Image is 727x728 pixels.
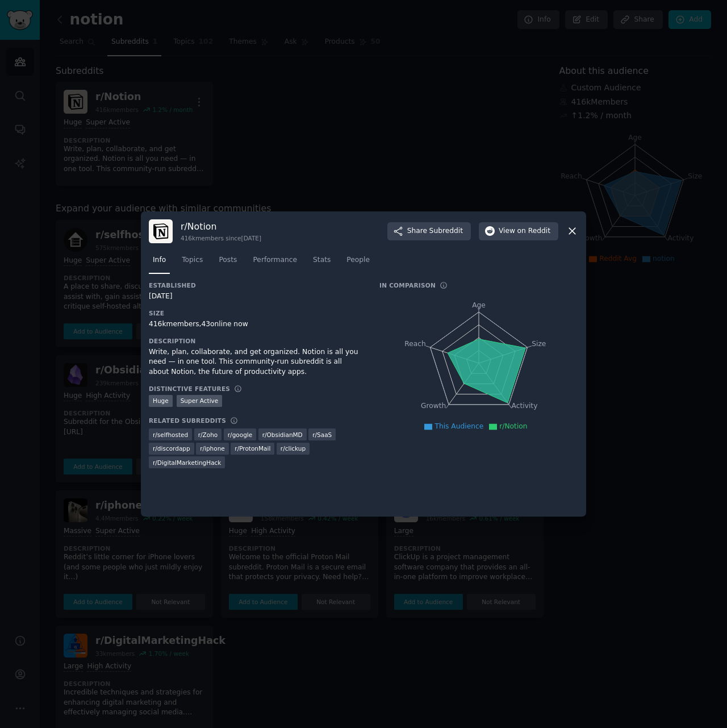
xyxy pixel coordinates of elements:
tspan: Size [532,339,546,347]
span: r/Notion [499,422,527,430]
a: Stats [309,251,335,274]
div: [DATE] [149,292,363,302]
a: Posts [215,251,241,274]
span: r/ Zoho [198,431,218,439]
h3: Related Subreddits [149,417,226,425]
tspan: Activity [512,402,538,410]
span: r/ DigitalMarketingHack [153,459,221,467]
span: Stats [313,255,331,265]
tspan: Age [472,301,486,309]
div: Write, plan, collaborate, and get organized. Notion is all you need — in one tool. This community... [149,347,363,377]
span: Info [153,255,166,265]
img: Notion [149,219,173,243]
a: Topics [178,251,207,274]
span: r/ selfhosted [153,431,188,439]
a: Info [149,251,170,274]
span: on Reddit [517,226,550,236]
span: r/ ObsidianMD [262,431,303,439]
div: Super Active [177,395,223,407]
div: 416k members, 43 online now [149,319,363,330]
span: Posts [219,255,237,265]
span: r/ clickup [281,444,306,452]
span: r/ google [228,431,252,439]
h3: Established [149,281,363,289]
button: ShareSubreddit [387,222,471,240]
h3: Size [149,309,363,317]
span: People [346,255,370,265]
span: This Audience [434,422,483,430]
tspan: Reach [404,339,426,347]
h3: r/ Notion [181,221,261,232]
div: Huge [149,395,173,407]
span: Subreddit [429,226,463,236]
div: 416k members since [DATE] [181,234,261,242]
span: r/ ProtonMail [235,444,270,452]
h3: Description [149,337,363,345]
a: People [342,251,374,274]
span: View [499,226,550,236]
button: Viewon Reddit [479,222,558,240]
span: r/ discordapp [153,444,190,452]
h3: Distinctive Features [149,385,230,393]
a: Performance [249,251,301,274]
span: r/ SaaS [312,431,332,439]
span: Share [407,226,463,236]
span: r/ iphone [200,444,225,452]
span: Performance [253,255,297,265]
h3: In Comparison [379,281,436,289]
span: Topics [182,255,203,265]
tspan: Growth [421,402,446,410]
